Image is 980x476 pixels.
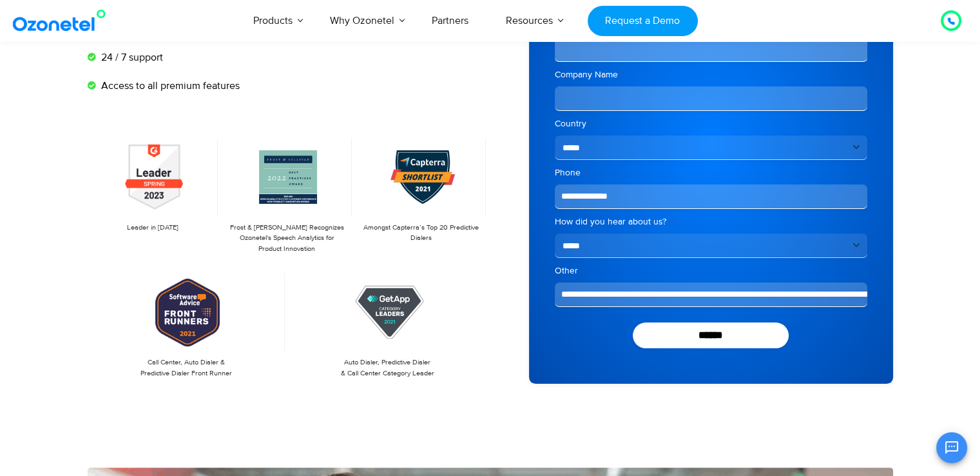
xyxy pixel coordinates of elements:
label: Other [555,264,867,277]
button: Open chat [936,432,967,463]
label: Phone [555,166,867,179]
span: Access to all premium features [98,78,240,94]
span: 24 / 7 support [98,50,163,65]
p: Leader in [DATE] [94,223,211,233]
label: Country [555,117,867,130]
label: How did you hear about us? [555,215,867,228]
p: Call Center, Auto Dialer & Predictive Dialer Front Runner [94,357,279,379]
p: Auto Dialer, Predictive Dialer & Call Center Category Leader [295,357,480,379]
p: Amongst Capterra’s Top 20 Predictive Dialers [362,223,479,244]
p: Frost & [PERSON_NAME] Recognizes Ozonetel's Speech Analytics for Product Innovation [228,223,345,255]
label: Company Name [555,68,867,81]
a: Request a Demo [588,6,698,36]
